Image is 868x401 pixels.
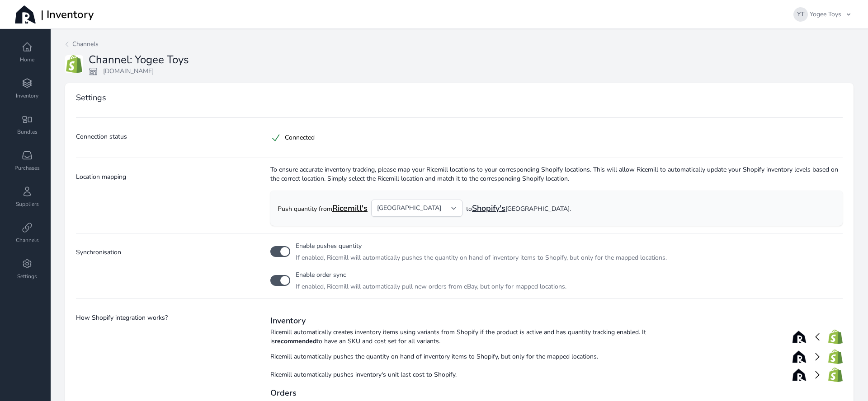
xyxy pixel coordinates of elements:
[76,92,106,103] h2: Settings
[792,330,807,344] img: ocean.png
[76,313,259,322] h3: How Shopify integration works?
[792,350,807,364] img: ocean.png
[65,55,83,73] img: shopify
[472,203,505,214] span: Shopify's
[76,248,259,257] h3: Synchronisation
[17,128,38,135] span: Bundles
[828,350,843,364] img: shopify.png
[270,352,652,361] span: Ricemill automatically pushes the quantity on hand of inventory items to Shopify, but only for th...
[41,7,94,22] span: | Inventory
[466,202,571,214] span: to [GEOGRAPHIC_DATA].
[270,315,843,326] h2: Inventory
[65,40,99,49] a: Channels
[828,330,843,344] img: shopify.png
[4,253,51,285] a: Settings
[296,282,566,291] p: If enabled, Ricemill will automatically pull new orders from eBay, but only for mapped locations.
[275,337,316,345] b: recommended
[16,237,39,244] span: Channels
[828,368,843,382] img: shopify.png
[103,67,154,76] span: [DOMAIN_NAME]
[14,164,40,172] span: Purchases
[17,273,37,280] span: Settings
[793,7,808,22] div: YT
[16,200,39,208] span: Suppliers
[270,165,843,183] span: To ensure accurate inventory tracking, please map your Ricemill locations to your corresponding S...
[792,368,807,382] img: ocean.png
[278,202,368,214] span: Push quantity from
[4,181,51,213] a: Suppliers
[76,132,259,141] h3: Connection status
[270,370,652,379] span: Ricemill automatically pushes inventory's unit last cost to Shopify.
[89,52,189,67] h2: Channel: Yogee Toys
[296,270,346,279] span: Enable order sync
[4,36,51,69] a: Home
[270,328,652,346] span: Ricemill automatically creates inventory items using variants from Shopify if the product is acti...
[4,217,51,249] a: Channels
[332,203,368,214] span: Ricemill's
[296,253,667,262] p: If enabled, Ricemill will automatically pushes the quantity on hand of inventory items to Shopify...
[786,1,857,28] button: YTYogee Toys
[76,173,259,182] h3: Location mapping
[281,133,318,142] span: Connected
[296,242,362,250] span: Enable pushes quantity
[810,11,841,18] span: Yogee Toys
[270,387,843,398] h2: Orders
[16,92,38,99] span: Inventory
[4,72,51,105] a: Inventory
[72,40,99,49] span: Channels
[4,108,51,141] a: Bundles
[20,56,34,63] span: Home
[4,145,51,177] a: Purchases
